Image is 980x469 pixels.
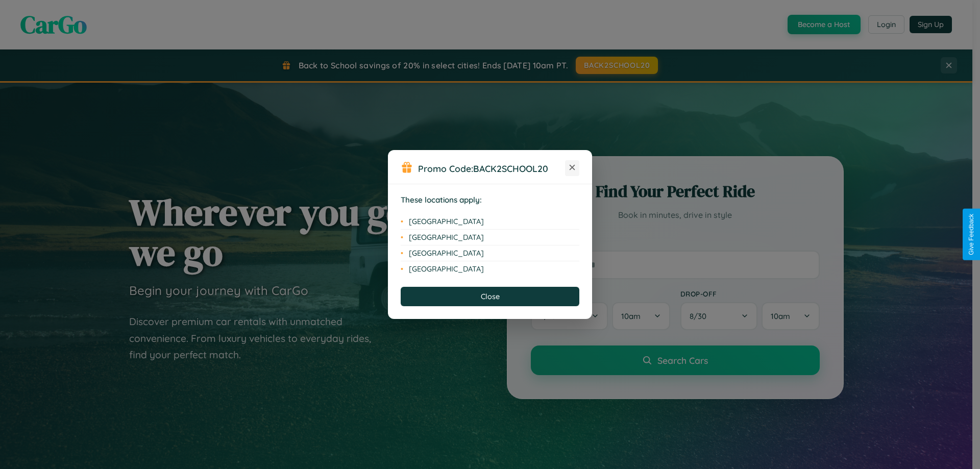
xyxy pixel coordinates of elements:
strong: These locations apply: [401,195,482,205]
li: [GEOGRAPHIC_DATA] [401,245,579,261]
button: Close [401,287,579,306]
li: [GEOGRAPHIC_DATA] [401,261,579,277]
h3: Promo Code: [418,163,565,174]
div: Give Feedback [968,214,975,255]
b: BACK2SCHOOL20 [473,163,548,174]
li: [GEOGRAPHIC_DATA] [401,230,579,245]
li: [GEOGRAPHIC_DATA] [401,214,579,230]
